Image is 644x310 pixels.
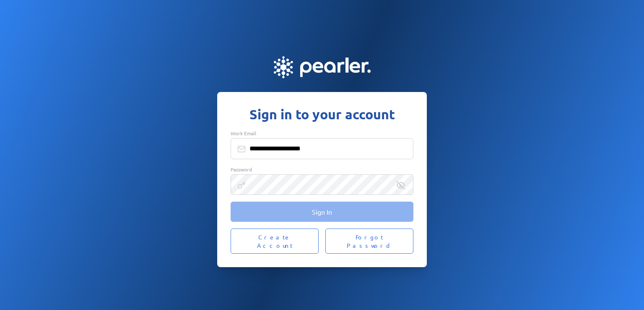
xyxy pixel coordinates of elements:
[397,181,405,189] div: Reveal Password
[231,130,256,137] span: Work Email
[335,233,403,250] span: Forgot Password
[231,202,413,222] button: Sign In
[241,233,309,250] span: Create Account
[312,208,332,216] span: Sign In
[231,166,252,173] span: Password
[231,105,413,123] h1: Sign in to your account
[325,229,413,254] button: Forgot Password
[231,229,319,254] button: Create Account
